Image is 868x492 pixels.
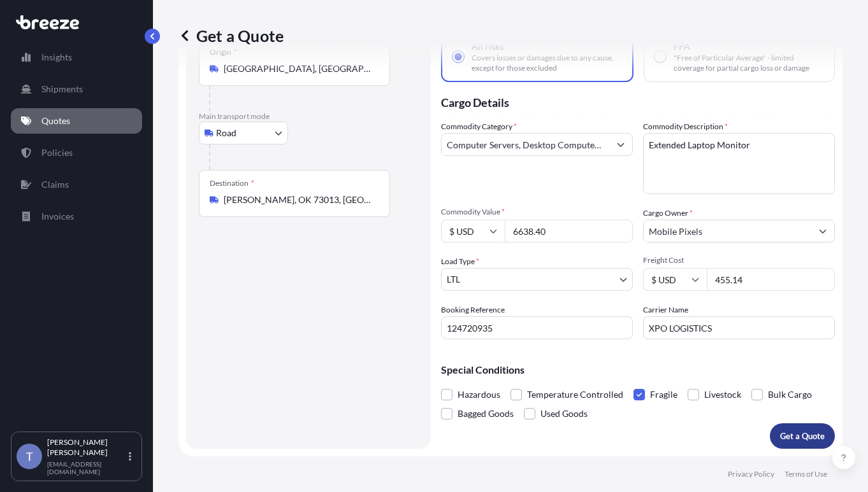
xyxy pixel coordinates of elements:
[442,133,609,156] input: Select a commodity type
[527,385,623,404] span: Temperature Controlled
[505,220,633,242] input: Type amount
[441,304,505,316] label: Booking Reference
[199,122,288,144] button: Select transport
[609,133,632,156] button: Show suggestions
[441,316,633,339] input: Your internal reference
[441,82,835,120] p: Cargo Details
[11,140,142,165] a: Policies
[643,316,835,339] input: Enter name
[770,423,835,449] button: Get a Quote
[11,172,142,197] a: Claims
[785,469,827,479] a: Terms of Use
[47,460,126,475] p: [EMAIL_ADDRESS][DOMAIN_NAME]
[643,120,728,133] label: Commodity Description
[41,51,72,64] p: Insights
[41,210,74,223] p: Invoices
[41,83,83,95] p: Shipments
[178,25,284,46] p: Get a Quote
[224,193,374,206] input: Destination
[41,178,69,191] p: Claims
[26,450,33,463] span: T
[441,207,633,217] span: Commodity Value
[643,207,693,220] label: Cargo Owner
[11,76,142,102] a: Shipments
[458,385,500,404] span: Hazardous
[650,385,677,404] span: Fragile
[707,268,835,291] input: Enter amount
[441,365,835,375] p: Special Conditions
[728,469,774,479] a: Privacy Policy
[11,204,142,229] a: Invoices
[768,385,812,404] span: Bulk Cargo
[41,115,70,127] p: Quotes
[441,120,517,133] label: Commodity Category
[47,437,126,458] p: [PERSON_NAME] [PERSON_NAME]
[11,108,142,134] a: Quotes
[458,404,514,423] span: Bagged Goods
[704,385,741,404] span: Livestock
[643,255,835,265] span: Freight Cost
[441,268,633,291] button: LTL
[643,304,688,316] label: Carrier Name
[780,430,825,442] p: Get a Quote
[540,404,588,423] span: Used Goods
[441,255,479,268] span: Load Type
[216,127,236,139] span: Road
[199,111,418,122] p: Main transport mode
[210,178,254,188] div: Destination
[11,45,142,70] a: Insights
[447,273,460,286] span: LTL
[644,220,811,242] input: Full name
[811,220,834,242] button: Show suggestions
[41,146,73,159] p: Policies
